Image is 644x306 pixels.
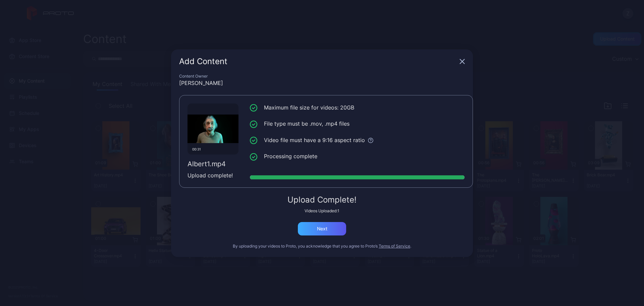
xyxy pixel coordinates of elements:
div: Upload complete! [187,171,238,179]
li: File type must be .mov, .mp4 files [250,120,465,128]
div: [PERSON_NAME] [179,79,465,87]
div: Next [317,226,327,231]
div: Upload Complete! [179,196,465,204]
li: Video file must have a 9:16 aspect ratio [250,136,465,144]
button: Terms of Service [379,244,410,249]
li: Maximum file size for videos: 20GB [250,103,465,112]
button: Next [298,222,346,235]
div: 00:31 [190,146,204,152]
div: By uploading your videos to Proto, you acknowledge that you agree to Proto’s . [179,244,465,249]
li: Processing complete [250,152,465,161]
div: Content Owner [179,74,465,79]
div: Albert1.mp4 [187,160,238,168]
div: Videos Uploaded: 1 [179,208,465,214]
div: Add Content [179,57,457,65]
